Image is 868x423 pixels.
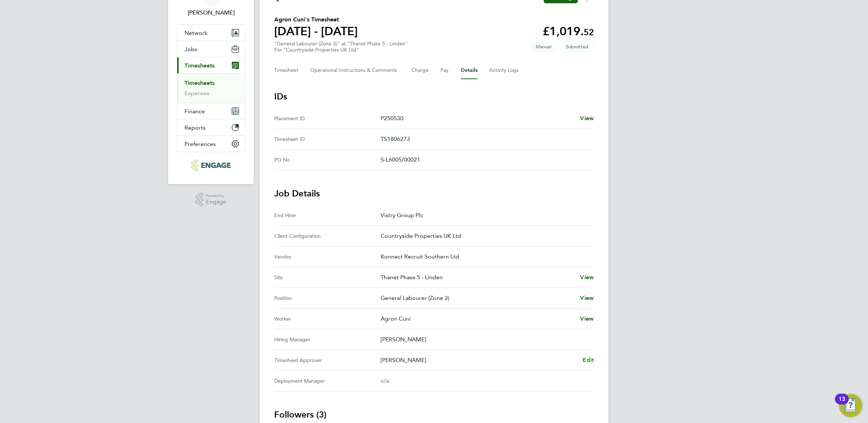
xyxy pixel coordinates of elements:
[206,199,226,205] span: Engage
[274,135,381,143] div: Timesheet ID
[274,47,408,53] div: For "Countryside Properties UK Ltd"
[177,73,245,103] div: Timesheets
[489,62,520,79] button: Activity Logs
[580,314,594,323] a: View
[580,315,594,322] span: View
[381,155,588,164] p: S-L6005/00021
[580,294,594,302] a: View
[381,273,574,282] p: Thanet Phase 5 - Linden
[580,115,594,122] span: View
[274,377,381,385] div: Deployment Manager
[274,252,381,261] div: Vendor
[381,314,574,323] p: Agron Cuni
[177,119,245,135] button: Reports
[530,41,557,53] span: This timesheet was manually created.
[274,314,381,323] div: Worker
[177,103,245,119] button: Finance
[583,357,594,363] span: Edit
[381,252,588,261] p: Konnect Recruit Southern Ltd
[177,8,245,17] span: Ellie Mandell
[274,335,381,344] div: Hiring Manager
[274,15,358,24] h2: Agron Cuni's Timesheet
[274,24,358,38] h1: [DATE] - [DATE]
[274,273,381,282] div: Site
[184,108,205,115] span: Finance
[184,80,215,86] a: Timesheets
[184,46,197,53] span: Jobs
[177,136,245,152] button: Preferences
[580,294,594,301] span: View
[184,90,209,97] a: Expenses
[274,114,381,123] div: Placement ID
[274,91,594,102] h3: IDs
[381,114,574,123] p: P250530
[381,211,588,220] p: Vistry Group Plc
[274,41,408,53] div: "General Labourer (Zone 3)" at "Thanet Phase 5 - Linden"
[274,232,381,240] div: Client Configuration
[381,335,588,344] p: [PERSON_NAME]
[177,25,245,41] button: Network
[184,141,216,147] span: Preferences
[580,273,594,282] a: View
[584,27,594,37] span: 52
[184,62,215,69] span: Timesheets
[839,394,862,417] button: Open Resource Center, 13 new notifications
[274,188,594,199] h3: Job Details
[274,356,381,365] div: Timesheet Approver
[177,159,245,171] a: Go to home page
[274,294,381,302] div: Position
[177,41,245,57] button: Jobs
[560,41,594,53] span: This timesheet is Submitted.
[543,24,594,38] app-decimal: £1,019.
[184,29,207,36] span: Network
[206,193,226,199] span: Powered by
[177,57,245,73] button: Timesheets
[583,356,594,365] a: Edit
[580,114,594,123] a: View
[411,62,429,79] button: Charge
[441,62,449,79] button: Pay
[381,356,577,365] p: [PERSON_NAME]
[274,409,594,420] h3: Followers (3)
[381,232,588,240] p: Countryside Properties UK Ltd
[839,399,845,408] div: 13
[381,294,574,302] p: General Labourer (Zone 3)
[310,62,400,79] button: Operational Instructions & Comments
[381,135,588,143] p: TS1806273
[196,193,227,207] a: Powered byEngage
[461,62,478,79] button: Details
[184,124,206,131] span: Reports
[274,155,381,164] div: PO No
[191,159,230,171] img: konnectrecruit-logo-retina.png
[274,62,299,79] button: Timesheet
[580,274,594,281] span: View
[274,211,381,220] div: End Hirer
[381,377,582,385] div: n/a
